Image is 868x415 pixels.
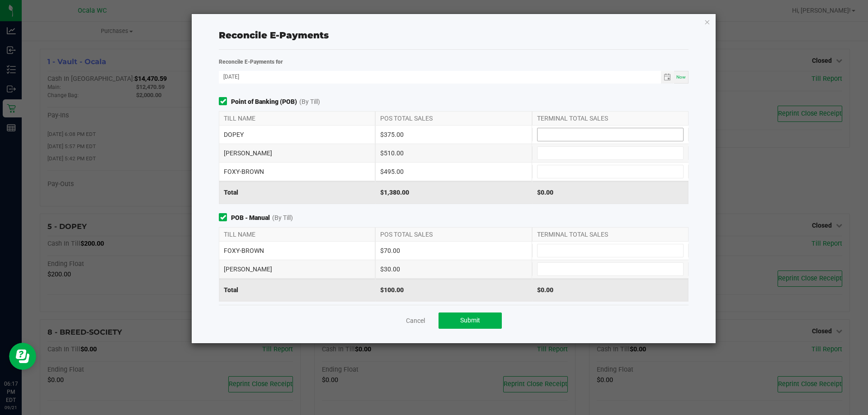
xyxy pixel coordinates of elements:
a: Cancel [406,316,425,325]
input: Date [219,71,661,82]
div: $70.00 [375,242,532,260]
div: $510.00 [375,144,532,162]
div: TILL NAME [219,228,375,241]
div: FOXY-BROWN [219,242,375,260]
span: (By Till) [299,97,320,107]
div: $100.00 [375,279,532,301]
span: (By Till) [272,213,293,223]
div: DOPEY [219,126,375,144]
strong: POB - Manual [231,213,270,223]
div: $30.00 [375,260,532,278]
div: $495.00 [375,163,532,181]
div: FOXY-BROWN [219,163,375,181]
div: TILL NAME [219,112,375,125]
div: [PERSON_NAME] [219,144,375,162]
iframe: Resource center [9,343,36,370]
div: POS TOTAL SALES [375,112,532,125]
div: Reconcile E-Payments [219,28,689,42]
div: TERMINAL TOTAL SALES [532,112,689,125]
form-toggle: Include in reconciliation [219,213,231,223]
span: Submit [460,317,480,324]
div: $0.00 [532,181,689,204]
div: [PERSON_NAME] [219,260,375,278]
span: Toggle calendar [661,71,674,84]
div: $375.00 [375,126,532,144]
div: $0.00 [532,279,689,301]
strong: Reconcile E-Payments for [219,59,283,65]
div: $1,380.00 [375,181,532,204]
div: Total [219,279,375,301]
span: Now [676,75,686,79]
button: Submit [439,312,502,329]
div: TERMINAL TOTAL SALES [532,228,689,241]
strong: Point of Banking (POB) [231,97,297,107]
div: POS TOTAL SALES [375,228,532,241]
form-toggle: Include in reconciliation [219,97,231,107]
div: Total [219,181,375,204]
